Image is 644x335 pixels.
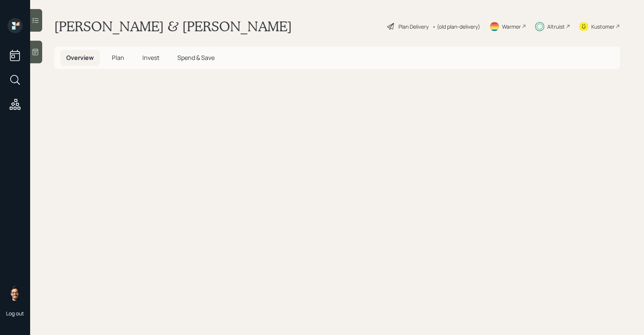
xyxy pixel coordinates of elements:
span: Plan [112,54,124,62]
div: Plan Delivery [398,23,429,31]
span: Invest [142,54,159,62]
span: Spend & Save [177,54,215,62]
div: Altruist [547,23,565,31]
span: Overview [66,54,94,62]
div: • (old plan-delivery) [432,23,480,31]
div: Kustomer [591,23,615,31]
img: sami-boghos-headshot.png [8,286,23,301]
div: Warmer [502,23,521,31]
div: Log out [6,310,24,317]
h1: [PERSON_NAME] & [PERSON_NAME] [54,18,292,35]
